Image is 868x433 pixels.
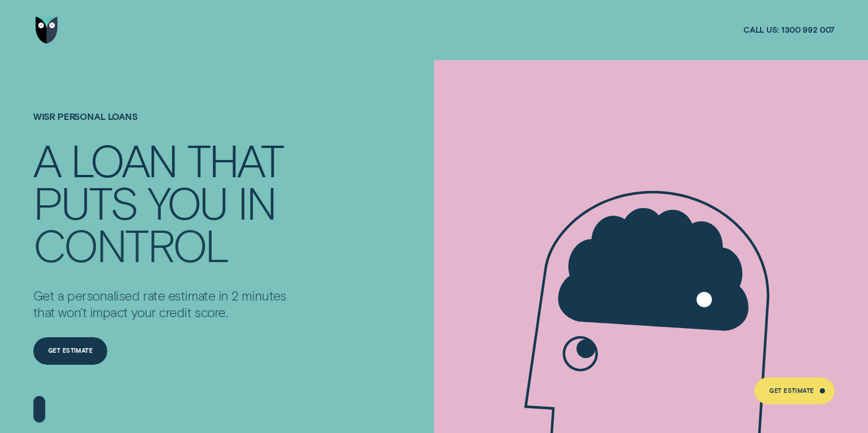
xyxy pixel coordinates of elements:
div: YOU [148,181,227,223]
span: Call us: [743,25,779,35]
div: THAT [187,139,283,181]
p: Get a personalised rate estimate in 2 minutes that won't impact your credit score. [33,287,294,320]
a: Call us:1300 992 007 [743,25,835,35]
a: Get Estimate [33,337,108,364]
div: CONTROL [33,224,228,266]
a: Get Estimate [754,377,835,404]
span: 1300 992 007 [781,25,835,35]
h4: A LOAN THAT PUTS YOU IN CONTROL [33,139,294,265]
div: A [33,139,60,181]
div: PUTS [33,181,137,223]
div: IN [238,181,276,223]
img: Wisr [36,17,58,44]
div: LOAN [71,139,177,181]
h1: Wisr Personal Loans [33,111,294,139]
